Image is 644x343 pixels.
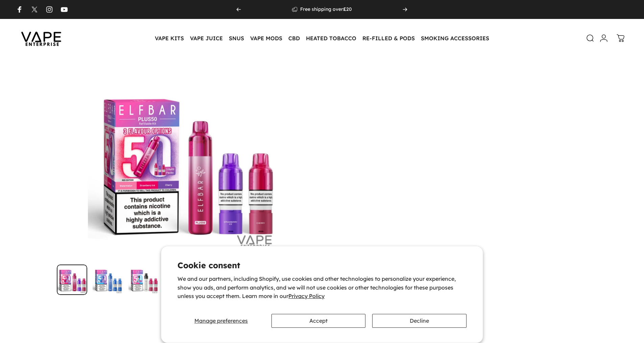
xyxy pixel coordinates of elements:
[152,31,492,45] nav: Primary
[152,31,187,45] summary: VAPE KITS
[285,31,303,45] summary: CBD
[93,265,123,295] img: Elf Bar Plus50 refillable vaping kit with packaging on a white background
[57,265,87,295] img: ELF BAR Plus50 vape device and packaging on a white background
[372,314,466,328] button: Decline
[11,22,72,54] img: Vape Enterprise
[177,275,467,301] p: We and our partners, including Shopify, use cookies and other technologies to personalize your ex...
[57,265,87,295] button: Go to item
[57,66,312,259] button: Open media 10 in modal
[271,314,365,328] button: Accept
[247,31,285,45] summary: VAPE MODS
[128,265,159,295] button: Go to item
[93,265,123,295] button: Go to item
[187,31,226,45] summary: VAPE JUICE
[57,66,312,295] media-gallery: Gallery Viewer
[418,31,492,45] summary: SMOKING ACCESSORIES
[177,314,265,328] button: Manage preferences
[359,31,418,45] summary: RE-FILLED & PODS
[194,317,248,324] span: Manage preferences
[177,261,467,269] h2: Cookie consent
[300,6,352,13] p: Free shipping over 20
[128,265,159,295] img: Elf Bar Plus50 refillable vaping kit with packaging on a white background
[288,293,325,299] a: Privacy Policy
[613,31,628,46] a: 0 items
[226,31,247,45] summary: SNUS
[343,6,346,12] strong: £
[303,31,359,45] summary: HEATED TOBACCO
